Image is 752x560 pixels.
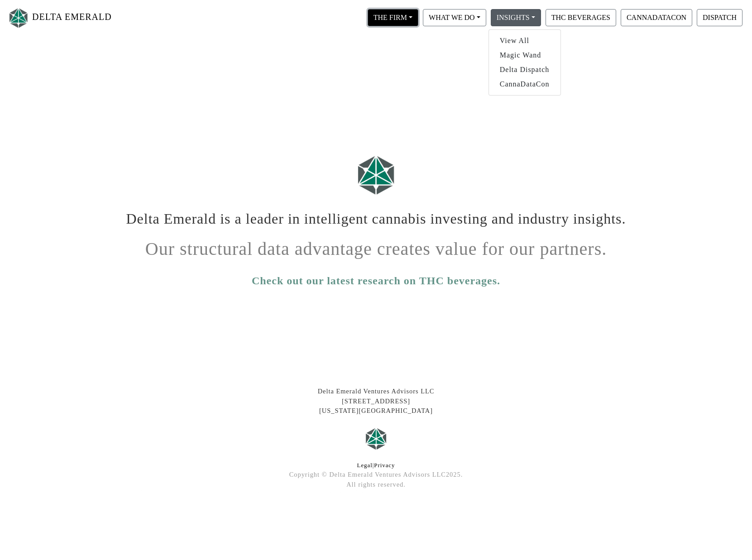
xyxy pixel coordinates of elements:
[125,203,627,227] h1: Delta Emerald is a leader in intelligent cannabis investing and industry insights.
[7,4,112,32] a: DELTA EMERALD
[118,470,634,480] div: Copyright © Delta Emerald Ventures Advisors LLC 2025 .
[368,9,418,26] button: THE FIRM
[125,231,627,260] h1: Our structural data advantage creates value for our partners.
[7,6,30,30] img: Logo
[118,387,634,416] div: Delta Emerald Ventures Advisors LLC [STREET_ADDRESS] [US_STATE][GEOGRAPHIC_DATA]
[618,13,695,21] a: CANNADATACON
[118,461,634,470] div: |
[697,9,742,26] button: DISPATCH
[489,62,560,77] a: Delta Dispatch
[118,480,634,490] div: All rights reserved.
[546,9,616,26] button: THC BEVERAGES
[354,151,399,199] img: Logo
[543,13,618,21] a: THC BEVERAGES
[621,9,692,26] button: CANNADATACON
[118,489,634,494] div: At Delta Emerald Ventures, we lead in cannabis technology investing and industry insights, levera...
[489,48,560,62] a: Magic Wand
[423,9,486,26] button: WHAT WE DO
[374,462,395,469] a: Privacy
[357,462,373,469] a: Legal
[489,34,560,48] a: View All
[252,273,500,289] a: Check out our latest research on THC beverages.
[363,425,390,452] img: Logo
[491,9,541,26] button: INSIGHTS
[489,77,560,91] a: CannaDataCon
[695,13,745,21] a: DISPATCH
[489,29,561,96] div: THE FIRM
